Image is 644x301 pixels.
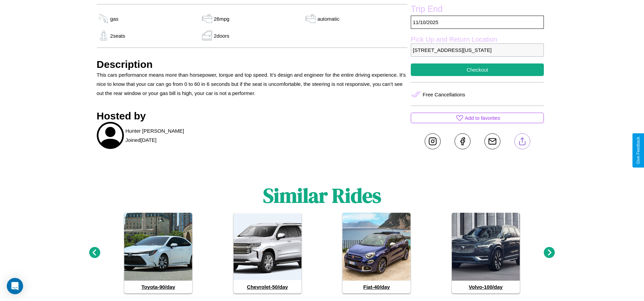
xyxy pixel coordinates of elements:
p: 2 doors [214,31,229,40]
img: gas [200,14,214,24]
p: Add to favorites [465,113,500,123]
button: Add to favorites [411,113,544,123]
h3: Description [97,59,408,70]
p: 2 seats [110,31,125,40]
a: Chevrolet-50/day [234,213,301,293]
p: gas [110,14,118,23]
img: gas [304,14,317,24]
h3: Hosted by [97,110,408,122]
p: This cars performance means more than horsepower, torque and top speed. It’s design and engineer ... [97,70,408,98]
div: Open Intercom Messenger [7,278,23,294]
h4: Volvo - 100 /day [452,281,520,293]
label: Trip End [411,4,544,16]
p: automatic [317,14,339,23]
h1: Similar Rides [263,182,381,209]
a: Fiat-40/day [343,213,410,293]
h4: Toyota - 90 /day [124,281,192,293]
a: Volvo-100/day [452,213,520,293]
div: Give Feedback [636,137,641,164]
label: Pick Up and Return Location [411,36,544,43]
button: Checkout [411,63,544,76]
h4: Chevrolet - 50 /day [234,281,301,293]
a: Toyota-90/day [124,213,192,293]
p: 26 mpg [214,14,229,23]
p: Free Cancellations [423,90,465,99]
img: gas [97,31,110,41]
img: gas [200,31,214,41]
p: 11 / 10 / 2025 [411,16,544,29]
img: gas [97,14,110,24]
p: Hunter [PERSON_NAME] [126,126,184,135]
h4: Fiat - 40 /day [343,281,410,293]
p: Joined [DATE] [126,135,157,145]
p: [STREET_ADDRESS][US_STATE] [411,43,544,57]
